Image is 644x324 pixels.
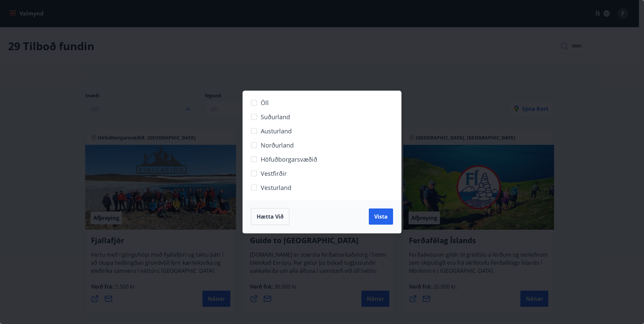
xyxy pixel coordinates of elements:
[261,127,292,135] span: Austurland
[251,208,289,225] button: Hætta við
[261,112,290,121] span: Suðurland
[261,169,287,178] span: Vestfirðir
[257,213,284,220] span: Hætta við
[261,141,294,150] span: Norðurland
[261,155,317,164] span: Höfuðborgarsvæðið
[369,208,393,225] button: Vista
[261,98,269,107] span: Öll
[261,183,291,192] span: Vesturland
[374,213,388,220] span: Vista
